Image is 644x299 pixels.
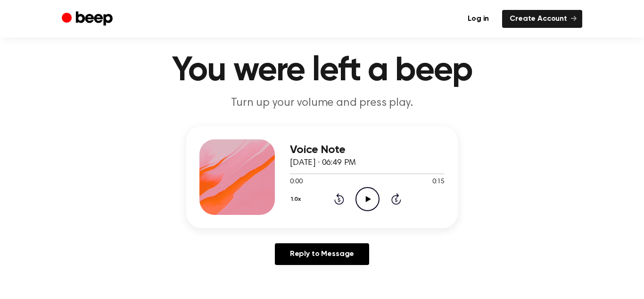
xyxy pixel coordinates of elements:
[141,95,503,111] p: Turn up your volume and press play.
[460,10,496,28] a: Log in
[502,10,582,28] a: Create Account
[290,177,302,187] span: 0:00
[290,144,445,156] h3: Voice Note
[81,54,563,88] h1: You were left a beep
[62,10,115,28] a: Beep
[432,177,445,187] span: 0:15
[290,191,305,207] button: 1.0x
[290,159,356,167] span: [DATE] · 06:49 PM
[275,243,369,265] a: Reply to Message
